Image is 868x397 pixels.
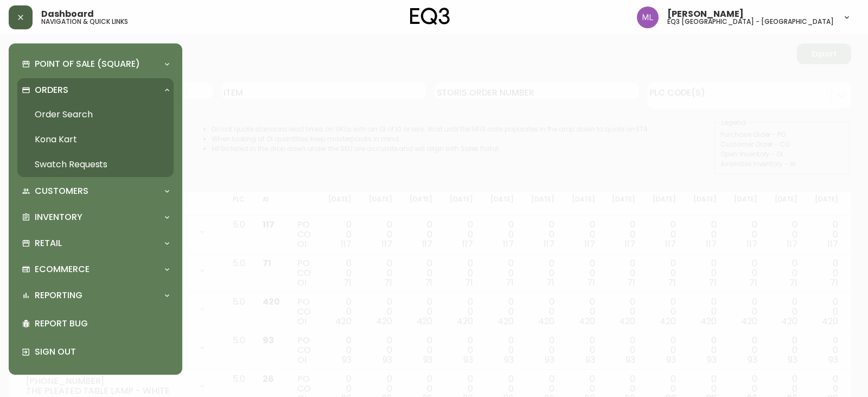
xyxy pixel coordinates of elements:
div: Orders [17,78,174,102]
p: Customers [35,185,88,197]
div: Reporting [17,283,174,307]
a: Swatch Requests [17,152,174,177]
div: Report Bug [17,310,174,338]
p: Orders [35,84,68,96]
p: Inventory [35,211,82,223]
p: Retail [35,237,62,249]
span: Dashboard [41,10,94,18]
p: Sign Out [35,346,169,358]
h5: navigation & quick links [41,18,128,25]
a: Order Search [17,102,174,127]
div: Sign Out [17,338,174,366]
img: logo [410,8,450,25]
div: Ecommerce [17,257,174,281]
div: Point of Sale (Square) [17,52,174,76]
p: Ecommerce [35,263,90,275]
p: Reporting [35,289,82,301]
img: baddbcff1c9a25bf9b3a4739eeaf679c [637,7,659,28]
span: [PERSON_NAME] [667,10,744,18]
div: Retail [17,231,174,255]
p: Point of Sale (Square) [35,58,140,70]
div: Customers [17,179,174,203]
a: Kona Kart [17,127,174,152]
h5: eq3 [GEOGRAPHIC_DATA] - [GEOGRAPHIC_DATA] [667,18,834,25]
p: Report Bug [35,318,169,330]
div: Inventory [17,205,174,229]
